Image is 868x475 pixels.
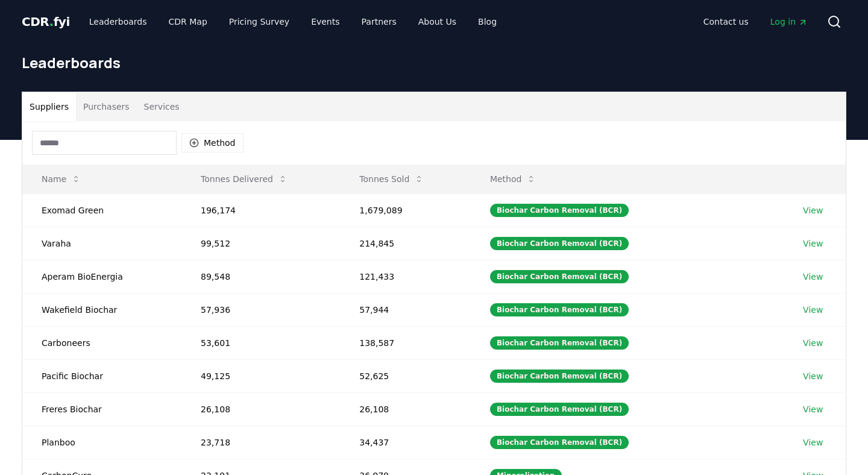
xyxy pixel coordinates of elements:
[22,53,846,72] h1: Leaderboards
[181,293,340,326] td: 57,936
[181,133,244,153] button: Method
[80,11,506,33] nav: Main
[803,370,823,382] a: View
[340,293,471,326] td: 57,944
[22,227,181,260] td: Varaha
[76,92,137,121] button: Purchasers
[181,426,340,459] td: 23,718
[803,204,823,216] a: View
[803,304,823,316] a: View
[22,359,181,392] td: Pacific Biochar
[480,167,546,191] button: Method
[340,392,471,426] td: 26,108
[181,392,340,426] td: 26,108
[803,436,823,448] a: View
[22,260,181,293] td: Aperam BioEnergia
[490,370,629,383] div: Biochar Carbon Removal (BCR)
[340,326,471,359] td: 138,587
[490,436,629,449] div: Biochar Carbon Removal (BCR)
[22,193,181,227] td: Exomad Green
[49,14,54,29] span: .
[80,11,157,33] a: Leaderboards
[770,16,808,28] span: Log in
[22,426,181,459] td: Planboo
[340,227,471,260] td: 214,845
[694,11,758,33] a: Contact us
[409,11,466,33] a: About Us
[490,403,629,416] div: Biochar Carbon Removal (BCR)
[761,11,817,33] a: Log in
[22,293,181,326] td: Wakefield Biochar
[191,167,297,191] button: Tonnes Delivered
[490,237,629,250] div: Biochar Carbon Removal (BCR)
[22,92,76,121] button: Suppliers
[803,271,823,283] a: View
[490,270,629,283] div: Biochar Carbon Removal (BCR)
[350,167,433,191] button: Tonnes Sold
[181,359,340,392] td: 49,125
[219,11,299,33] a: Pricing Survey
[352,11,406,33] a: Partners
[490,303,629,316] div: Biochar Carbon Removal (BCR)
[22,14,70,29] span: CDR fyi
[159,11,217,33] a: CDR Map
[181,227,340,260] td: 99,512
[490,204,629,217] div: Biochar Carbon Removal (BCR)
[181,193,340,227] td: 196,174
[803,403,823,415] a: View
[490,336,629,350] div: Biochar Carbon Removal (BCR)
[340,193,471,227] td: 1,679,089
[340,359,471,392] td: 52,625
[32,167,90,191] button: Name
[468,11,506,33] a: Blog
[340,260,471,293] td: 121,433
[181,260,340,293] td: 89,548
[803,337,823,349] a: View
[22,392,181,426] td: Freres Biochar
[803,237,823,250] a: View
[137,92,187,121] button: Services
[340,426,471,459] td: 34,437
[22,326,181,359] td: Carboneers
[694,11,817,33] nav: Main
[301,11,349,33] a: Events
[181,326,340,359] td: 53,601
[22,13,70,30] a: CDR.fyi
